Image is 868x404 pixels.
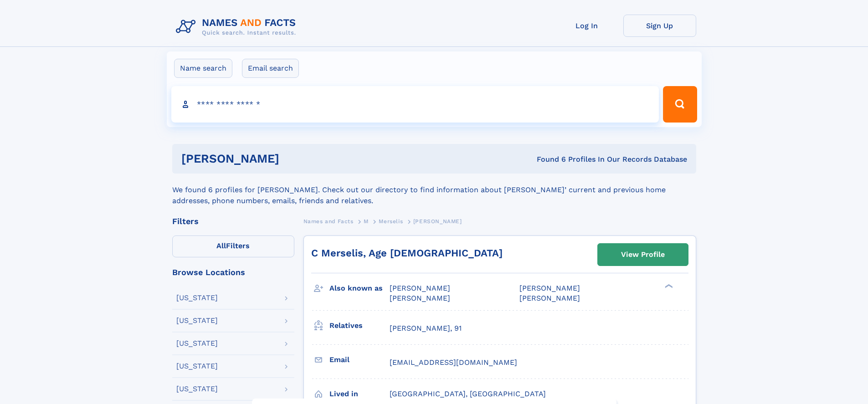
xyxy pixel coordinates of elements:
[176,317,218,324] div: [US_STATE]
[172,235,294,257] label: Filters
[329,352,390,368] h3: Email
[390,323,462,333] a: [PERSON_NAME], 91
[172,15,303,39] img: Logo Names and Facts
[519,294,580,302] span: [PERSON_NAME]
[176,363,218,370] div: [US_STATE]
[171,86,659,123] input: search input
[519,284,580,292] span: [PERSON_NAME]
[621,244,665,265] div: View Profile
[311,247,503,259] a: C Merselis, Age [DEMOGRAPHIC_DATA]
[663,283,673,289] div: ❯
[329,318,390,333] h3: Relatives
[413,218,462,225] span: [PERSON_NAME]
[172,174,696,206] div: We found 6 profiles for [PERSON_NAME]. Check out our directory to find information about [PERSON_...
[216,241,226,250] span: All
[390,358,517,367] span: [EMAIL_ADDRESS][DOMAIN_NAME]
[379,218,403,225] span: Merselis
[176,294,218,302] div: [US_STATE]
[663,86,697,123] button: Search Button
[364,218,369,225] span: M
[390,389,546,398] span: [GEOGRAPHIC_DATA], [GEOGRAPHIC_DATA]
[329,386,390,402] h3: Lived in
[172,217,294,225] div: Filters
[623,15,696,37] a: Sign Up
[242,59,299,78] label: Email search
[379,215,403,227] a: Merselis
[181,153,408,164] h1: [PERSON_NAME]
[329,281,390,296] h3: Also known as
[303,215,354,227] a: Names and Facts
[176,385,218,393] div: [US_STATE]
[390,294,450,302] span: [PERSON_NAME]
[598,244,688,266] a: View Profile
[174,59,232,78] label: Name search
[176,340,218,347] div: [US_STATE]
[364,215,369,227] a: M
[408,154,687,164] div: Found 6 Profiles In Our Records Database
[390,284,450,292] span: [PERSON_NAME]
[550,15,623,37] a: Log In
[172,268,294,276] div: Browse Locations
